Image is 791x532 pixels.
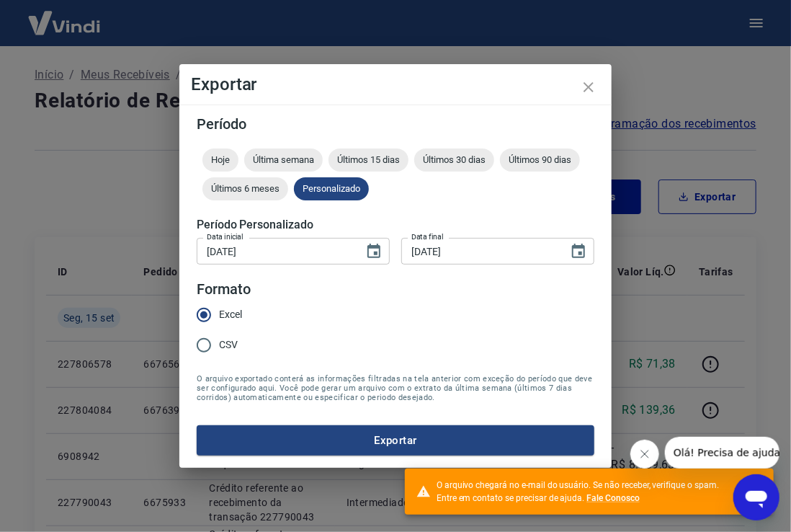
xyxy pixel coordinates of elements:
[207,231,243,242] label: Data inicial
[202,183,288,194] span: Últimos 6 meses
[500,148,580,172] div: Últimos 90 dias
[411,231,444,242] label: Data final
[244,148,323,172] div: Última semana
[294,177,369,200] div: Personalizado
[586,493,640,503] a: Fale Conosco
[500,154,580,165] span: Últimos 90 dias
[219,337,238,353] span: CSV
[564,237,593,266] button: Choose date, selected date is 15 de set de 2025
[414,154,494,165] span: Últimos 30 dias
[197,279,251,300] legend: Formato
[244,154,323,165] span: Última semana
[191,76,600,93] h4: Exportar
[197,117,594,131] h5: Período
[202,148,238,172] div: Hoje
[630,440,659,469] iframe: Fechar mensagem
[294,183,369,194] span: Personalizado
[665,437,779,469] iframe: Mensagem da empresa
[414,148,494,172] div: Últimos 30 dias
[197,218,594,232] h5: Período Personalizado
[329,154,408,165] span: Últimos 15 dias
[197,425,594,456] button: Exportar
[202,154,238,165] span: Hoje
[329,148,408,172] div: Últimos 15 dias
[401,238,558,265] input: DD/MM/YYYY
[571,70,606,105] button: close
[437,479,725,505] div: O arquivo chegará no e-mail do usuário. Se não receber, verifique o spam. Entre em contato se pre...
[359,237,388,266] button: Choose date, selected date is 28 de jul de 2025
[9,10,121,22] span: Olá! Precisa de ajuda?
[202,177,288,200] div: Últimos 6 meses
[197,238,354,265] input: DD/MM/YYYY
[733,474,779,520] iframe: Botão para abrir a janela de mensagens
[197,374,594,402] span: O arquivo exportado conterá as informações filtradas na tela anterior com exceção do período que ...
[219,307,242,322] span: Excel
